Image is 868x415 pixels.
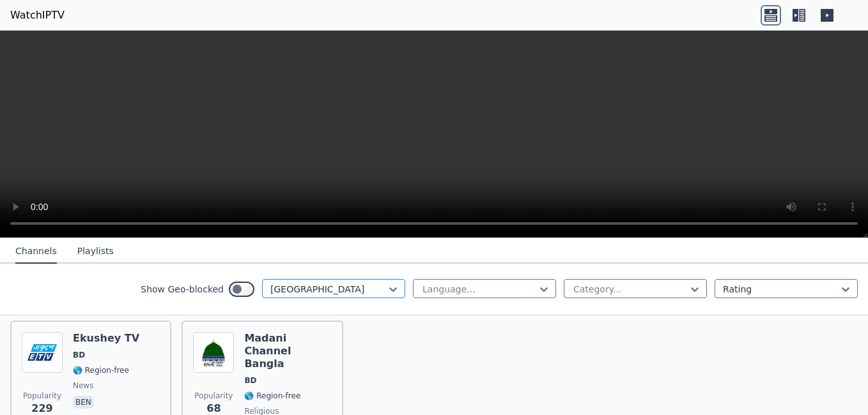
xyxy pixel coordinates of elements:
span: BD [73,350,85,360]
span: BD [244,375,256,386]
button: Playlists [77,239,114,264]
span: Popularity [23,391,61,401]
h6: Madani Channel Bangla [244,332,331,370]
label: Show Geo-blocked [141,283,224,296]
h6: Ekushey TV [73,332,139,345]
p: ben [73,396,94,409]
span: 🌎 Region-free [244,391,300,401]
a: WatchIPTV [10,8,65,23]
img: Ekushey TV [22,332,63,373]
span: news [73,381,93,391]
span: 🌎 Region-free [73,365,129,375]
span: Popularity [194,391,233,401]
button: Channels [15,239,57,264]
img: Madani Channel Bangla [193,332,234,373]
